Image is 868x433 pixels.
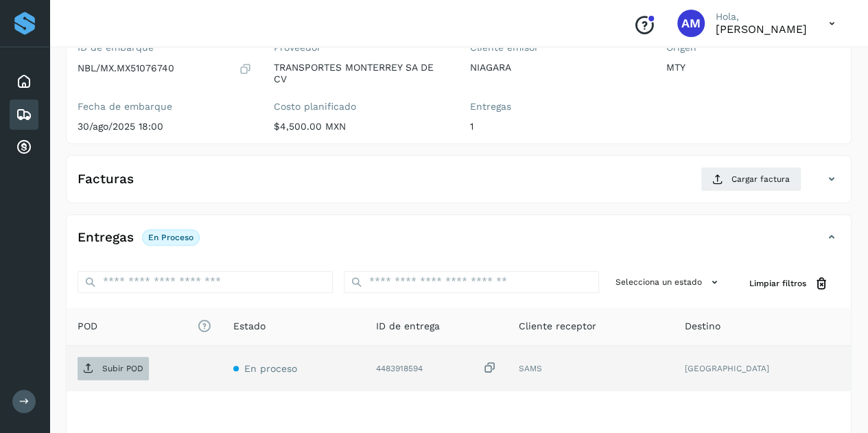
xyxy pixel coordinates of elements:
label: Fecha de embarque [78,101,252,113]
span: Limpiar filtros [749,277,806,290]
p: En proceso [148,233,193,242]
button: Limpiar filtros [738,271,840,296]
span: Destino [685,319,720,333]
p: TRANSPORTES MONTERREY SA DE CV [274,62,448,85]
div: EntregasEn proceso [67,226,851,260]
div: Cuentas por cobrar [10,132,38,163]
button: Selecciona un estado [610,271,727,294]
h4: Entregas [78,230,134,246]
label: Entregas [470,101,644,113]
h4: Facturas [78,172,134,187]
td: SAMS [508,346,674,391]
label: Origen [666,42,840,54]
p: $4,500.00 MXN [274,121,448,132]
div: 4483918594 [376,361,497,375]
label: ID de embarque [78,42,252,54]
span: Cliente receptor [519,319,596,333]
p: Subir POD [102,364,143,373]
td: [GEOGRAPHIC_DATA] [674,346,851,391]
label: Cliente emisor [470,42,644,54]
p: NIAGARA [470,62,644,73]
span: Estado [233,319,266,333]
div: Inicio [10,67,38,97]
p: Angele Monserrat Manriquez Bisuett [716,23,807,36]
p: NBL/MX.MX51076740 [78,62,174,74]
label: Proveedor [274,42,448,54]
p: Hola, [716,11,807,23]
button: Subir POD [78,357,149,380]
button: Cargar factura [701,167,801,191]
span: En proceso [244,363,297,374]
p: 1 [470,121,644,132]
div: FacturasCargar factura [67,167,851,202]
label: Costo planificado [274,101,448,113]
div: Embarques [10,100,38,130]
span: POD [78,319,211,333]
span: Cargar factura [731,173,790,185]
p: 30/ago/2025 18:00 [78,121,252,132]
p: MTY [666,62,840,73]
span: ID de entrega [376,319,440,333]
